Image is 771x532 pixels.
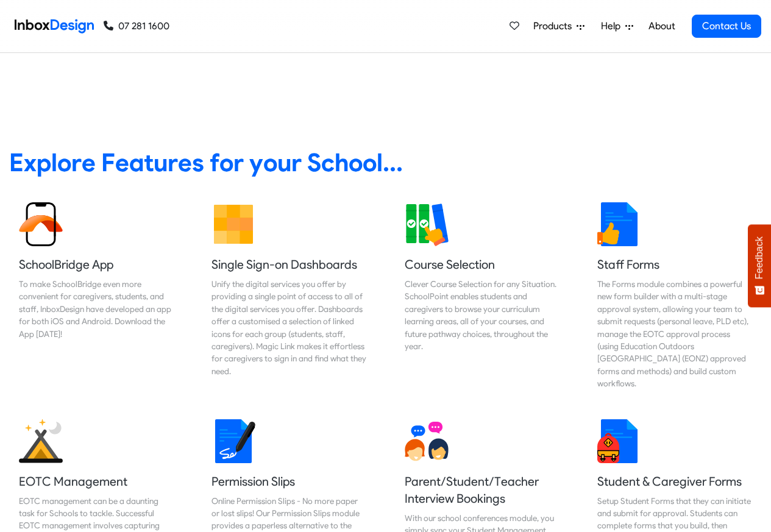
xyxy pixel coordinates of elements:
a: 07 281 1600 [104,19,169,34]
h5: Permission Slips [211,473,366,490]
div: Clever Course Selection for any Situation. SchoolPoint enables students and caregivers to browse ... [405,278,560,352]
div: To make SchoolBridge even more convenient for caregivers, students, and staff, InboxDesign have d... [19,278,174,340]
div: Unify the digital services you offer by providing a single point of access to all of the digital ... [211,278,366,377]
span: Help [601,19,625,34]
img: 2022_01_13_icon_conversation.svg [405,419,449,463]
button: Feedback - Show survey [748,224,771,307]
span: Feedback [754,236,765,279]
img: 2022_01_13_icon_student_form.svg [597,419,641,463]
a: Course Selection Clever Course Selection for any Situation. SchoolPoint enables students and care... [395,193,569,400]
h5: Course Selection [405,256,560,273]
img: 2022_01_13_icon_sb_app.svg [19,202,63,246]
h5: Staff Forms [597,256,752,273]
a: Single Sign-on Dashboards Unify the digital services you offer by providing a single point of acc... [202,193,376,400]
h5: EOTC Management [19,473,174,490]
h5: Student & Caregiver Forms [597,473,752,490]
a: Staff Forms The Forms module combines a powerful new form builder with a multi-stage approval sys... [588,193,762,400]
img: 2022_01_13_icon_grid.svg [211,202,255,246]
heading: Explore Features for your School... [9,147,762,178]
span: Products [533,19,577,34]
h5: Single Sign-on Dashboards [211,256,366,273]
a: SchoolBridge App To make SchoolBridge even more convenient for caregivers, students, and staff, I... [9,193,183,400]
img: 2022_01_13_icon_thumbsup.svg [597,202,641,246]
a: Contact Us [692,15,761,38]
a: Products [528,14,589,38]
img: 2022_01_25_icon_eonz.svg [19,419,63,463]
a: About [645,14,678,38]
img: 2022_01_13_icon_course_selection.svg [405,202,449,246]
img: 2022_01_18_icon_signature.svg [211,419,255,463]
h5: SchoolBridge App [19,256,174,273]
h5: Parent/Student/Teacher Interview Bookings [405,473,560,507]
a: Help [596,14,638,38]
div: The Forms module combines a powerful new form builder with a multi-stage approval system, allowin... [597,278,752,390]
